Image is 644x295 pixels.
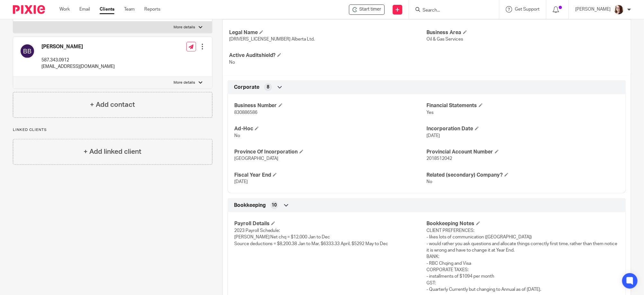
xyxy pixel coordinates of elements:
[234,125,427,132] h4: Ad-Hoc
[100,6,114,13] a: Clients
[174,80,195,85] p: More details
[124,6,135,13] a: Team
[427,227,619,234] p: CLIENT PREFERENCES:
[359,6,381,13] span: Start timer
[427,102,619,109] h4: Financial Statements
[427,125,619,132] h4: Incorporation Date
[427,180,433,184] span: No
[234,228,427,247] span: 2023 Payroll Schedule:
[515,7,540,12] span: Get Support
[427,110,434,115] span: Yes
[234,234,427,240] p: [PERSON_NAME] Net chq = $12,000 Jan to Dec
[427,260,619,267] p: - RBC Chqing and Visa
[575,6,611,13] p: [PERSON_NAME]
[234,202,266,209] span: Bookkeeping
[272,202,277,208] span: 10
[234,156,279,161] span: [GEOGRAPHIC_DATA]
[90,100,135,110] h4: + Add contact
[229,37,315,41] span: [DRIVERS_LICENSE_NUMBER] Alberta Ltd.
[427,280,619,286] p: GST:
[427,156,452,161] span: 2018512042
[234,134,240,138] span: No
[427,227,619,293] span: - would rather you ask questions and allocate things correctly first time, rather than them notic...
[229,29,427,36] h4: Legal Name
[41,63,115,70] p: [EMAIL_ADDRESS][DOMAIN_NAME]
[427,234,619,240] p: - likes lots of communication ([GEOGRAPHIC_DATA])
[427,286,619,293] p: - Quarterly Currently but changing to Annual as of [DATE].
[427,273,619,280] p: - installments of $1094 per month
[427,254,619,260] p: BANK:
[13,127,212,133] p: Linked clients
[427,220,619,227] h4: Bookkeeping Notes
[41,43,115,50] h4: [PERSON_NAME]
[422,8,480,14] input: Search
[427,134,440,138] span: [DATE]
[234,180,248,184] span: [DATE]
[174,25,195,30] p: More details
[427,149,619,155] h4: Provincial Account Number
[41,57,115,63] p: 587.343.0912
[59,6,70,13] a: Work
[234,172,427,179] h4: Fiscal Year End
[84,147,141,157] h4: + Add linked client
[234,102,427,109] h4: Business Number
[234,110,257,115] span: 830886586
[349,5,385,15] div: 1851204 Alberta Ltd. (Bjork)
[234,149,427,155] h4: Province Of Incorporation
[13,5,45,14] img: Pixie
[79,6,90,13] a: Email
[427,37,463,41] span: Oil & Gas Services
[229,60,235,65] span: No
[234,220,427,227] h4: Payroll Details
[144,6,160,13] a: Reports
[229,52,427,59] h4: Active Auditshield?
[427,172,619,179] h4: Related (secondary) Company?
[20,43,35,59] img: svg%3E
[614,5,624,15] img: Kelsey%20Website-compressed%20Resized.jpg
[267,84,269,90] span: 8
[427,29,624,36] h4: Business Area
[234,84,259,91] span: Corporate
[234,241,427,247] p: Source deductions = $8,200.38 Jan to Mar, $6333.33 April, $5292 May to Dec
